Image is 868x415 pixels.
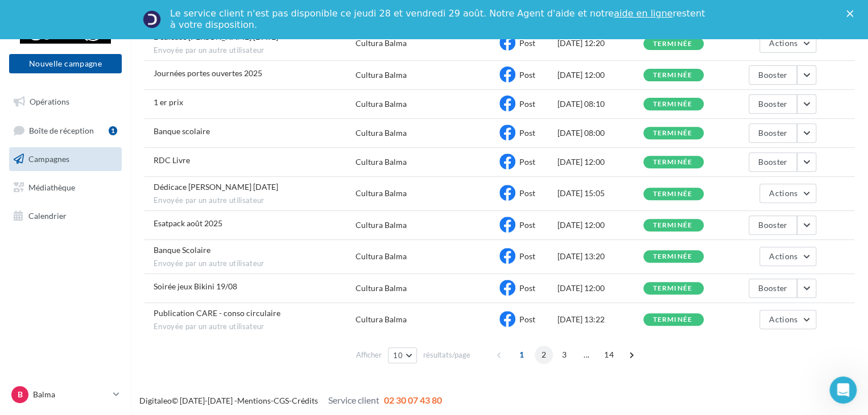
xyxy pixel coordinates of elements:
div: Fermer [846,10,858,17]
span: Actions [769,251,797,261]
button: Booster [749,65,797,85]
a: Calendrier [7,204,124,228]
span: Post [519,188,535,198]
div: terminée [652,40,692,48]
span: Opérations [30,97,69,106]
span: Actions [769,188,797,198]
div: terminée [652,101,692,108]
span: 2 [535,346,553,364]
span: ... [577,346,596,364]
img: Profile image for Service-Client [143,10,161,28]
button: Actions [759,34,816,53]
span: Soirée jeux Bikini 19/08 [154,281,237,291]
span: Post [519,128,535,138]
div: terminée [652,285,692,292]
a: Crédits [292,396,318,405]
span: RDC Livre [154,155,190,165]
div: Cultura Balma [356,283,407,294]
span: Campagnes [28,154,69,164]
span: Envoyée par un autre utilisateur [154,196,356,206]
span: Médiathèque [28,182,75,192]
div: [DATE] 12:00 [557,156,643,168]
span: Post [519,99,535,109]
span: 14 [600,346,618,364]
span: Calendrier [28,210,67,220]
div: [DATE] 13:20 [557,251,643,262]
span: Boîte de réception [29,125,94,135]
span: Journées portes ouvertes 2025 [154,68,262,78]
a: CGS [274,396,289,405]
span: Post [519,283,535,293]
button: Booster [749,94,797,114]
a: Boîte de réception1 [7,118,124,143]
button: Actions [759,247,816,266]
span: 1 er prix [154,97,183,107]
div: [DATE] 12:00 [557,69,643,81]
span: B [18,389,23,400]
a: Mentions [237,396,271,405]
span: © [DATE]-[DATE] - - - [139,396,442,405]
span: Dédicace Matthieu Despeyroux 23.08.2025 [154,182,278,192]
div: [DATE] 08:10 [557,98,643,110]
span: 1 [512,346,531,364]
span: 02 30 07 43 80 [384,395,442,405]
div: [DATE] 15:05 [557,188,643,199]
div: [DATE] 12:20 [557,38,643,49]
div: terminée [652,72,692,79]
span: Post [519,314,535,324]
span: Banque Scolaire [154,245,210,255]
iframe: Intercom live chat [829,376,857,404]
span: Post [519,251,535,261]
span: Post [519,70,535,80]
span: Afficher [356,350,382,360]
div: terminée [652,159,692,166]
span: Actions [769,38,797,48]
div: [DATE] 13:22 [557,314,643,325]
span: Service client [328,395,379,405]
div: Cultura Balma [356,156,407,168]
button: Booster [749,152,797,172]
span: Esatpack août 2025 [154,218,222,228]
div: terminée [652,253,692,260]
a: Opérations [7,90,124,114]
a: Digitaleo [139,396,172,405]
span: Banque scolaire [154,126,210,136]
div: Cultura Balma [356,314,407,325]
button: Nouvelle campagne [9,54,122,73]
span: résultats/page [423,350,470,360]
span: Publication CARE - conso circulaire [154,308,280,318]
span: 10 [393,351,403,360]
button: Actions [759,184,816,203]
div: [DATE] 08:00 [557,127,643,139]
div: Cultura Balma [356,69,407,81]
div: Cultura Balma [356,251,407,262]
span: Post [519,220,535,230]
span: Actions [769,314,797,324]
div: 1 [109,126,117,135]
div: terminée [652,190,692,198]
div: [DATE] 12:00 [557,283,643,294]
div: terminée [652,222,692,229]
div: Cultura Balma [356,98,407,110]
button: Actions [759,310,816,329]
button: Booster [749,215,797,235]
div: Cultura Balma [356,219,407,231]
span: 3 [555,346,573,364]
div: Le service client n'est pas disponible ce jeudi 28 et vendredi 29 août. Notre Agent d'aide et not... [170,8,707,31]
span: Envoyée par un autre utilisateur [154,259,356,269]
span: Post [519,38,535,48]
button: Booster [749,279,797,298]
div: Cultura Balma [356,127,407,139]
div: terminée [652,316,692,323]
a: aide en ligne [614,8,672,19]
a: Médiathèque [7,176,124,200]
div: [DATE] 12:00 [557,219,643,231]
a: Campagnes [7,147,124,171]
a: B Balma [9,384,122,405]
div: terminée [652,130,692,137]
div: Cultura Balma [356,188,407,199]
span: Envoyée par un autre utilisateur [154,45,356,56]
p: Balma [33,389,109,400]
button: Booster [749,123,797,143]
button: 10 [388,347,417,363]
